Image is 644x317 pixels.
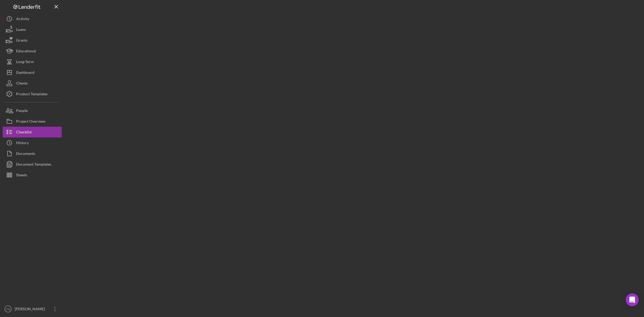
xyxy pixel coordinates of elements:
[16,13,29,25] div: Activity
[3,170,62,180] button: Sheets
[16,24,26,36] div: Loans
[16,127,32,139] div: Checklist
[16,105,28,117] div: People
[3,137,62,148] button: History
[3,127,62,137] button: Checklist
[16,137,29,150] div: History
[16,67,34,79] div: Dashboard
[16,56,34,68] div: Long-Term
[3,56,62,67] button: Long-Term
[6,308,10,311] text: TW
[3,46,62,56] button: Educational
[16,116,45,128] div: Project Overview
[3,148,62,159] button: Documents
[16,46,36,58] div: Educational
[3,13,62,24] button: Activity
[3,105,62,116] button: People
[16,148,35,160] div: Documents
[3,35,62,46] button: Grants
[13,304,48,316] div: [PERSON_NAME]
[3,67,62,78] button: Dashboard
[16,89,47,101] div: Product Templates
[3,78,62,89] button: Clients
[3,89,62,99] button: Product Templates
[3,304,62,314] button: TW[PERSON_NAME]
[626,293,639,306] div: Open Intercom Messenger
[3,116,62,127] button: Project Overview
[3,24,62,35] button: Loans
[3,159,62,170] button: Document Templates
[16,78,28,90] div: Clients
[16,170,27,182] div: Sheets
[16,159,51,171] div: Document Templates
[16,35,27,47] div: Grants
